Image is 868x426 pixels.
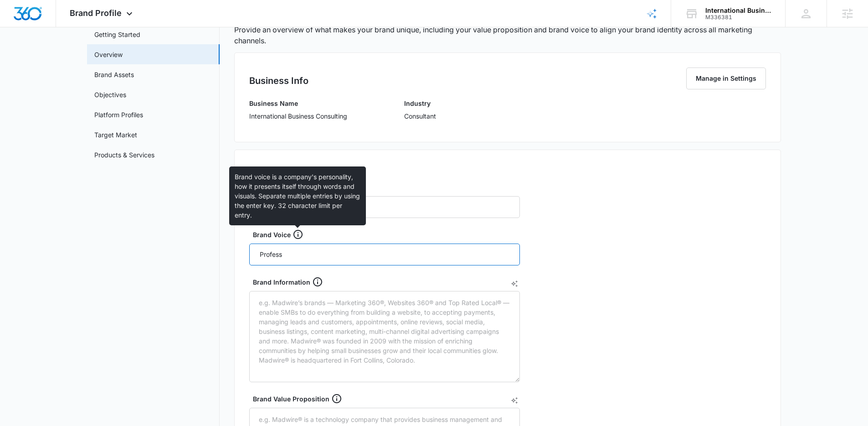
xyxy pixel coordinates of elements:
a: Platform Profiles [94,110,143,119]
button: AI Text Generator [511,397,518,404]
button: AI Text Generator [511,280,518,287]
div: account name [705,7,772,14]
div: account id [705,14,772,21]
input: e.g. Professional Inspiring [259,248,512,261]
a: Overview [94,50,123,59]
span: Brand Profile [70,8,122,18]
p: International Business Consulting [249,111,347,121]
p: Consultant [404,111,436,121]
div: Brand Voice [253,229,524,240]
p: Provide an overview of what makes your brand unique, including your value proposition and brand v... [234,24,781,46]
h2: Business Info [249,74,308,88]
div: Brand voice is a company's personality, how it presents itself through words and visuals. Separat... [229,166,366,225]
a: Brand Assets [94,70,134,79]
button: Manage in Settings [686,68,766,89]
h2: Brand Info [249,165,294,178]
h3: Business Name [249,99,347,108]
div: Brand Value Proposition [253,393,524,404]
input: e.g. 1982 [249,196,520,218]
a: Getting Started [94,30,140,39]
a: Target Market [94,130,137,140]
a: Products & Services [94,150,154,160]
label: Year Established [253,183,524,192]
h3: Industry [404,99,436,108]
a: Objectives [94,90,126,99]
div: Brand Information [253,276,524,287]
